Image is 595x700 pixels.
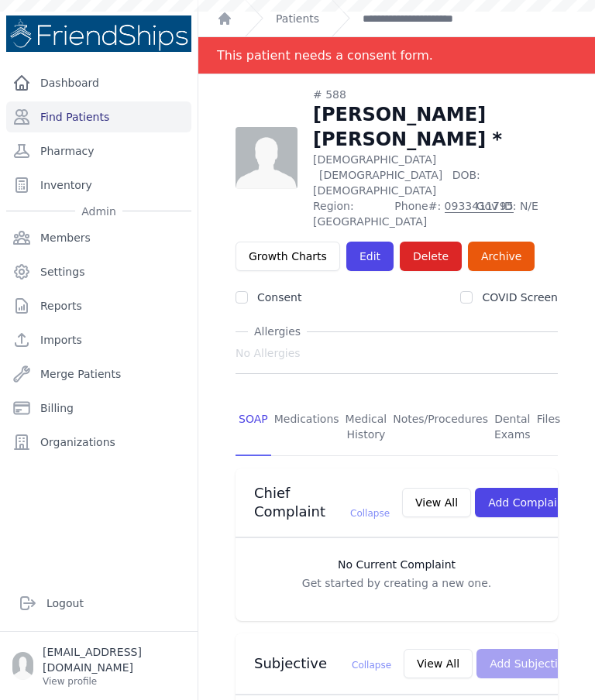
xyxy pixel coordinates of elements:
[6,15,191,52] img: Medical Missions EMR
[400,242,462,271] button: Delete
[313,87,558,102] div: # 588
[476,198,558,229] span: Gov ID: N/E
[319,169,442,181] span: [DEMOGRAPHIC_DATA]
[6,170,191,201] a: Inventory
[404,649,473,678] button: View All
[352,660,391,671] span: Collapse
[6,256,191,287] a: Settings
[394,198,466,229] span: Phone#:
[313,152,558,198] p: [DEMOGRAPHIC_DATA]
[248,324,307,339] span: Allergies
[6,67,191,98] a: Dashboard
[6,136,191,166] a: Pharmacy
[75,204,122,219] span: Admin
[251,557,542,572] h3: No Current Complaint
[475,488,581,517] button: Add Complaint
[217,37,433,74] div: This patient needs a consent form.
[476,649,584,678] button: Add Subjective
[6,290,191,321] a: Reports
[6,427,191,458] a: Organizations
[534,399,564,456] a: Files
[482,291,558,304] label: COVID Screen
[350,508,390,519] span: Collapse
[6,324,191,355] a: Imports
[468,242,535,271] a: Archive
[6,359,191,389] a: Merge Patients
[257,291,301,304] label: Consent
[276,11,319,26] a: Patients
[402,488,471,517] button: View All
[43,675,185,688] p: View profile
[346,242,394,271] a: Edit
[342,399,390,456] a: Medical History
[236,399,558,456] nav: Tabs
[43,644,185,675] p: [EMAIL_ADDRESS][DOMAIN_NAME]
[198,37,595,74] div: Notification
[6,393,191,424] a: Billing
[6,222,191,253] a: Members
[236,345,301,361] span: No Allergies
[236,242,340,271] a: Growth Charts
[236,127,297,189] img: person-242608b1a05df3501eefc295dc1bc67a.jpg
[251,575,542,591] p: Get started by creating a new one.
[12,644,185,688] a: [EMAIL_ADDRESS][DOMAIN_NAME] View profile
[6,101,191,132] a: Find Patients
[12,588,185,619] a: Logout
[236,399,271,456] a: SOAP
[271,399,342,456] a: Medications
[254,654,391,673] h3: Subjective
[390,399,491,456] a: Notes/Procedures
[491,399,534,456] a: Dental Exams
[313,102,558,152] h1: [PERSON_NAME] [PERSON_NAME] *
[313,198,385,229] span: Region: [GEOGRAPHIC_DATA]
[254,484,390,521] h3: Chief Complaint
